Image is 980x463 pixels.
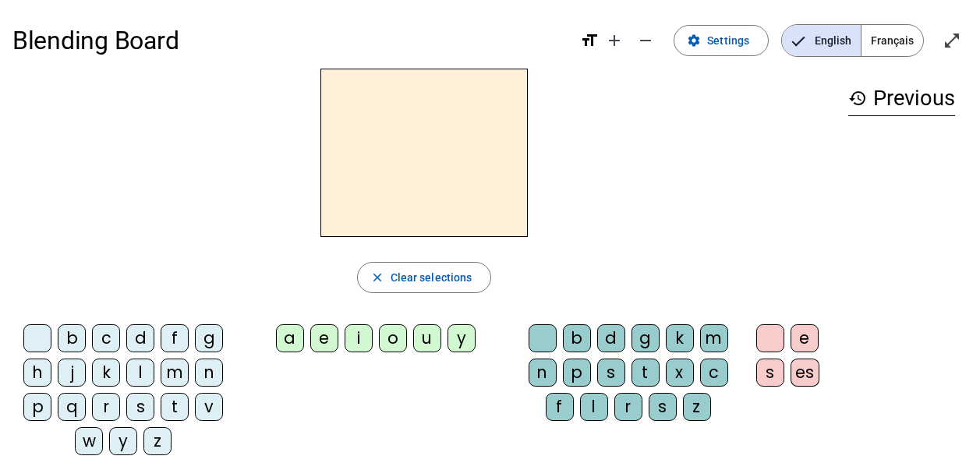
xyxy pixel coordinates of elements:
[92,324,120,352] div: c
[379,324,407,352] div: o
[23,359,51,387] div: h
[605,31,624,50] mat-icon: add
[861,25,923,56] span: Français
[357,262,492,293] button: Clear selections
[529,359,557,387] div: n
[92,393,120,421] div: r
[370,270,384,285] mat-icon: close
[791,324,819,352] div: e
[700,359,728,387] div: c
[599,25,630,56] button: Increase font size
[782,25,861,56] span: English
[195,393,223,421] div: v
[126,324,154,352] div: d
[310,324,338,352] div: e
[632,324,660,352] div: g
[687,34,701,48] mat-icon: settings
[161,324,189,352] div: f
[666,359,694,387] div: x
[75,427,103,455] div: w
[58,393,86,421] div: q
[848,89,867,108] mat-icon: history
[161,393,189,421] div: t
[563,359,591,387] div: p
[597,359,625,387] div: s
[143,427,172,455] div: z
[943,31,961,50] mat-icon: open_in_full
[666,324,694,352] div: k
[614,393,642,421] div: r
[649,393,677,421] div: s
[391,268,472,287] span: Clear selections
[563,324,591,352] div: b
[936,25,968,56] button: Enter full screen
[195,324,223,352] div: g
[12,16,568,65] h1: Blending Board
[58,324,86,352] div: b
[674,25,769,56] button: Settings
[58,359,86,387] div: j
[448,324,476,352] div: y
[683,393,711,421] div: z
[195,359,223,387] div: n
[23,393,51,421] div: p
[636,31,655,50] mat-icon: remove
[781,24,924,57] mat-button-toggle-group: Language selection
[756,359,784,387] div: s
[707,31,749,50] span: Settings
[580,31,599,50] mat-icon: format_size
[161,359,189,387] div: m
[632,359,660,387] div: t
[345,324,373,352] div: i
[413,324,441,352] div: u
[630,25,661,56] button: Decrease font size
[109,427,137,455] div: y
[791,359,819,387] div: es
[700,324,728,352] div: m
[546,393,574,421] div: f
[276,324,304,352] div: a
[597,324,625,352] div: d
[126,393,154,421] div: s
[126,359,154,387] div: l
[92,359,120,387] div: k
[848,81,955,116] h3: Previous
[580,393,608,421] div: l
